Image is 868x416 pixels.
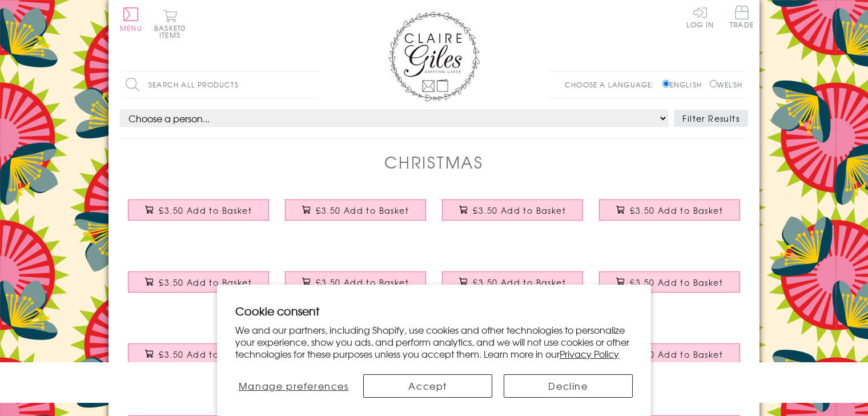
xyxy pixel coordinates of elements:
span: 0 items [159,23,186,40]
img: Claire Giles Greetings Cards [388,11,480,102]
button: Filter Results [674,110,748,127]
button: £3.50 Add to Basket [599,343,741,365]
span: Trade [730,6,754,28]
span: Menu [120,23,142,33]
span: £3.50 Add to Basket [316,277,409,288]
a: Christmas Card, Seasons Greetings Wreath, text foiled in shiny gold £3.50 Add to Basket [277,263,434,312]
a: Christmas Card, Trees and Baubles, text foiled in shiny gold £3.50 Add to Basket [120,191,277,240]
a: Privacy Policy [560,347,619,361]
button: Accept [363,374,492,398]
h2: Cookie consent [235,303,633,319]
a: Christmas Card, Fairies on Pink, text foiled in shiny gold £3.50 Add to Basket [591,191,748,240]
a: Christmas Card, Flamingoes and Holly, text foiled in shiny gold £3.50 Add to Basket [434,263,591,312]
span: £3.50 Add to Basket [159,349,252,360]
a: Trade [730,6,754,30]
input: Welsh [710,80,717,87]
button: £3.50 Add to Basket [128,271,270,293]
a: Christmas Card, Sleigh and Snowflakes, text foiled in shiny gold £3.50 Add to Basket [120,263,277,312]
span: £3.50 Add to Basket [473,277,566,288]
h1: Christmas [384,150,484,174]
span: £3.50 Add to Basket [630,205,723,216]
input: Search [308,72,320,98]
span: £3.50 Add to Basket [630,277,723,288]
span: £3.50 Add to Basket [630,349,723,360]
a: Christmas Card, Jumpers & Mittens, text foiled in shiny gold £3.50 Add to Basket [434,191,591,240]
label: English [662,79,708,90]
p: Choose a language: [565,79,660,90]
p: We and our partners, including Shopify, use cookies and other technologies to personalize your ex... [235,324,633,359]
span: £3.50 Add to Basket [159,205,252,216]
input: Search all products [120,72,320,98]
button: £3.50 Add to Basket [442,271,584,293]
button: £3.50 Add to Basket [442,199,584,221]
a: Christmas Card, Subuteo and Santa hats, text foiled in shiny gold £3.50 Add to Basket [591,263,748,312]
button: £3.50 Add to Basket [599,271,741,293]
button: £3.50 Add to Basket [128,199,270,221]
span: £3.50 Add to Basket [473,205,566,216]
button: Manage preferences [235,374,352,398]
a: Log In [686,6,714,28]
a: Christmas Card, Mam Bright Holly, text foiled in shiny gold £3.50 Add to Basket [120,335,277,384]
span: Manage preferences [239,379,349,393]
a: Christmas Card, Robins on a Postbox, text foiled in shiny gold £3.50 Add to Basket [277,191,434,240]
span: £3.50 Add to Basket [159,277,252,288]
a: Christmas Card, Mummy Reindeers and Lights, text foiled in shiny gold £3.50 Add to Basket [591,335,748,384]
button: £3.50 Add to Basket [599,199,741,221]
button: £3.50 Add to Basket [128,343,270,365]
span: £3.50 Add to Basket [316,205,409,216]
button: £3.50 Add to Basket [285,271,427,293]
input: English [662,80,670,87]
button: £3.50 Add to Basket [285,199,427,221]
button: Menu [120,7,142,31]
button: Basket0 items [154,9,186,38]
button: Decline [504,374,633,398]
label: Welsh [710,79,742,90]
